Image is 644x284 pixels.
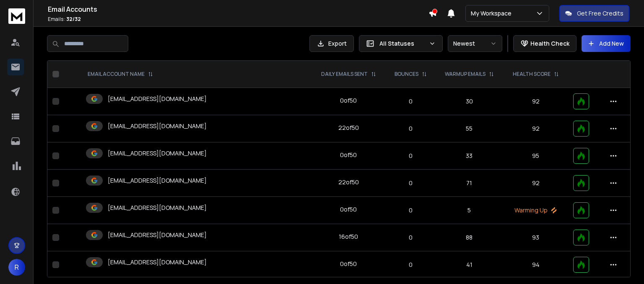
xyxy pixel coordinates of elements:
p: [EMAIL_ADDRESS][DOMAIN_NAME] [108,122,207,130]
div: 0 of 50 [340,151,357,159]
button: Health Check [513,35,576,52]
p: 0 [391,233,431,242]
div: 0 of 50 [340,96,357,105]
p: [EMAIL_ADDRESS][DOMAIN_NAME] [108,149,207,157]
p: Health Check [530,39,569,48]
p: Emails : [48,16,428,23]
button: Get Free Credits [559,5,629,22]
button: R [8,259,25,276]
p: Warming Up [509,206,563,214]
p: My Workspace [471,9,515,18]
p: [EMAIL_ADDRESS][DOMAIN_NAME] [108,95,207,103]
p: BOUNCES [395,71,418,77]
td: 92 [504,170,569,197]
td: 88 [435,224,503,251]
p: [EMAIL_ADDRESS][DOMAIN_NAME] [108,204,207,212]
button: Newest [448,35,502,52]
p: 0 [391,124,431,133]
img: logo [8,8,25,24]
td: 71 [435,170,503,197]
p: 0 [391,97,431,106]
td: 5 [435,197,503,224]
p: DAILY EMAILS SENT [321,71,368,77]
div: 22 of 50 [338,178,359,186]
div: 16 of 50 [339,232,358,241]
h1: Email Accounts [48,4,428,14]
span: 32 / 32 [66,15,81,23]
td: 33 [435,142,503,170]
p: [EMAIL_ADDRESS][DOMAIN_NAME] [108,231,207,239]
div: EMAIL ACCOUNT NAME [88,71,153,77]
p: [EMAIL_ADDRESS][DOMAIN_NAME] [108,176,207,185]
button: Add New [582,35,631,52]
button: Export [309,35,354,52]
td: 94 [504,251,569,279]
p: 0 [391,152,431,160]
td: 41 [435,251,503,279]
div: 22 of 50 [338,124,359,132]
p: 0 [391,261,431,269]
td: 93 [504,224,569,251]
td: 92 [504,115,569,142]
div: 0 of 50 [340,205,357,214]
p: [EMAIL_ADDRESS][DOMAIN_NAME] [108,258,207,266]
p: HEALTH SCORE [513,71,551,77]
td: 55 [435,115,503,142]
p: 0 [391,206,431,214]
p: All Statuses [379,39,426,48]
p: Get Free Credits [577,9,623,18]
p: WARMUP EMAILS [445,71,486,77]
td: 95 [504,142,569,170]
p: 0 [391,179,431,187]
td: 30 [435,88,503,115]
div: 0 of 50 [340,260,357,268]
td: 92 [504,88,569,115]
